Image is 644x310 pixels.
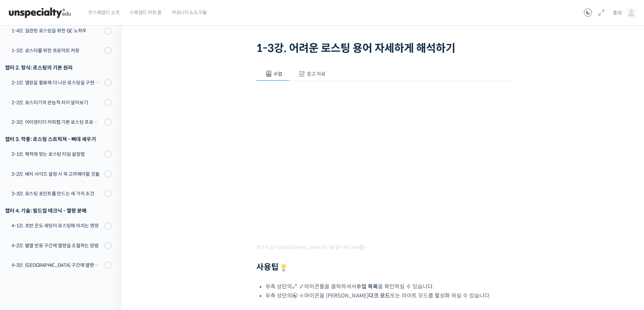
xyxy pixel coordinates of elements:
div: 3-1강. 목적에 맞는 로스팅 타임 설정법 [11,150,102,158]
span: 홈 [21,224,25,229]
div: 1-5강. 로스터를 위한 프로덕트 커핑 [11,47,102,54]
li: 우측 상단의 아이콘을 [PERSON_NAME] 또는 라이트 모드를 활성화 하실 수 있습니다. [265,291,513,300]
b: 다크 모드 [368,292,390,299]
h1: 1-3강. 어려운 로스팅 용어 자세하게 해석하기 [256,42,513,55]
div: 4-3강. [GEOGRAPHIC_DATA] 구간에 열량을 조절하는 방법 [11,261,102,269]
strong: 사용팁 [256,262,289,272]
span: 대화 [62,224,70,230]
div: 챕터 4. 기술: 빌드업 테크닉 - 열량 분배 [5,206,112,215]
div: 2-1강. 열원을 활용해 더 나은 로스팅을 구현하는 방법 [11,79,102,86]
b: 수업 목록 [356,283,378,290]
span: 수업 [273,71,282,77]
span: 영상이 끊기[DEMOGRAPHIC_DATA] 여기를 클릭해주세요 [256,245,364,250]
span: 참고 자료 [307,71,326,77]
span: 홍대 [613,10,622,16]
div: 3-2강. 배치 사이즈 설정 시 꼭 고려해야할 것들 [11,170,102,178]
li: 우측 상단의 아이콘들을 클릭하셔서 을 확인하실 수 있습니다. [265,282,513,291]
div: 챕터 2. 형식: 로스팅의 기본 원리 [5,63,112,72]
div: 4-2강. 발열 반응 구간에 열량을 조절하는 방법 [11,242,102,249]
img: 💡 [280,264,288,272]
a: 홈 [2,214,45,231]
div: 3-3강. 로스팅 포인트를 만드는 세 가지 조건 [11,190,102,197]
a: 대화 [45,214,87,231]
div: 2-2강. 로스터기의 관능적 차이 알아보기 [11,99,102,106]
a: 설정 [87,214,130,231]
div: 2-3강. 아이덴티티 커피랩 기본 로스팅 프로파일 세팅 [11,118,102,126]
div: 챕터 3. 작풍: 로스팅 스트럭쳐 - 뼈대 세우기 [5,135,112,144]
span: 설정 [104,224,113,229]
div: 1-4강. 일관된 로스팅을 위한 QC 노하우 [11,27,102,34]
div: 4-1강. 초반 온도 세팅이 로스팅에 미치는 영향 [11,222,102,229]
